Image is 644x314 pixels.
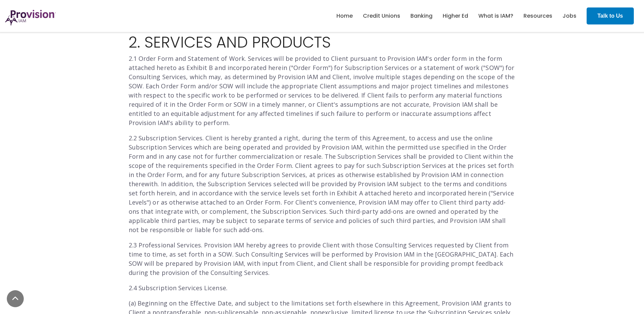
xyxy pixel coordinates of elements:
span: (a) [129,299,136,307]
p: Services will be provided to Client pursuant to Provision IAM's order form in the form attached h... [129,54,516,127]
a: Home [336,10,353,22]
p: Provision IAM hereby agrees to provide Client with those Consulting Services requested by Client ... [129,241,516,277]
a: What is IAM? [478,10,513,22]
strong: Talk to Us [597,13,623,19]
span: 2.4 Subscription Services License. [129,284,227,292]
a: Banking [410,10,433,22]
a: Jobs [563,10,576,22]
span: 2.3 Professional Services. [129,241,203,249]
p: Client is hereby granted a right, during the term of this Agreement, to access and use the online... [129,134,516,234]
span: Exhibit B [186,64,213,72]
span: SOW [485,64,499,72]
span: 2.2 Subscription Services. [129,134,204,142]
a: Resources [523,10,552,22]
nav: menu [331,5,582,27]
span: Exhibit A [337,189,363,197]
img: ProvisionIAM-Logo-Purple [5,10,56,25]
h2: 2. SERVICES AND PRODUCTS [129,34,516,51]
span: "Order Form" [291,64,331,72]
span: 2.1 Order Form and Statement of Work. [129,54,246,63]
span: Service Levels [129,189,514,206]
a: Talk to Us [587,7,634,24]
a: Higher Ed [443,10,468,22]
a: Credit Unions [363,10,400,22]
